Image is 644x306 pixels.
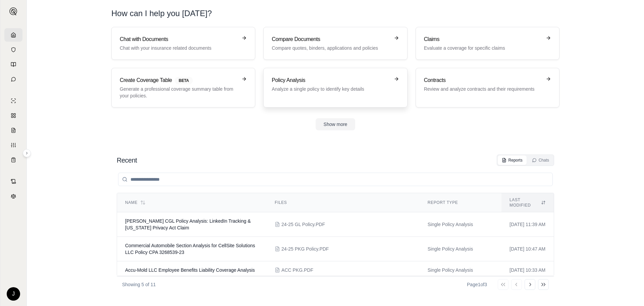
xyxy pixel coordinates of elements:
[281,267,313,273] span: ACC PKG.PDF
[281,221,325,228] span: 24-25 GL Policy.PDF
[4,175,22,188] a: Contract Analysis
[416,27,559,60] a: ClaimsEvaluate a coverage for specific claims
[267,193,420,212] th: Files
[498,156,527,165] button: Reports
[416,68,559,107] a: ContractsReview and analyze contracts and their requirements
[420,193,501,212] th: Report Type
[263,27,407,60] a: Compare DocumentsCompare quotes, binders, applications and policies
[501,237,554,261] td: [DATE] 10:47 AM
[4,138,22,152] a: Custom Report
[424,86,542,92] p: Review and analyze contracts and their requirements
[111,8,559,19] h1: How can I help you [DATE]?
[424,76,542,84] h3: Contracts
[501,261,554,279] td: [DATE] 10:33 AM
[528,156,553,165] button: Chats
[122,281,156,288] p: Showing 5 of 11
[4,153,22,167] a: Coverage Table
[424,45,542,51] p: Evaluate a coverage for specific claims
[125,218,251,230] span: Shive Hattery CGL Policy Analysis: LinkedIn Tracking & California Privacy Act Claim
[4,189,22,203] a: Legal Search Engine
[263,68,407,107] a: Policy AnalysisAnalyze a single policy to identify key details
[120,76,237,84] h3: Create Coverage Table
[125,200,259,205] div: Name
[111,27,255,60] a: Chat with DocumentsChat with your insurance related documents
[532,158,549,163] div: Chats
[272,76,389,84] h3: Policy Analysis
[175,77,193,84] span: BETA
[4,28,22,42] a: Home
[23,149,31,157] button: Expand sidebar
[4,43,22,56] a: Documents Vault
[111,68,255,107] a: Create Coverage TableBETAGenerate a professional coverage summary table from your policies.
[272,86,389,92] p: Analyze a single policy to identify key details
[7,287,20,301] div: J
[125,267,255,273] span: Accu-Mold LLC Employee Benefits Liability Coverage Analysis
[4,124,22,137] a: Claim Coverage
[117,156,137,165] h2: Recent
[7,5,20,18] button: Expand sidebar
[120,35,237,43] h3: Chat with Documents
[9,7,17,15] img: Expand sidebar
[272,35,389,43] h3: Compare Documents
[4,94,22,107] a: Single Policy
[316,118,356,130] button: Show more
[501,212,554,237] td: [DATE] 11:39 AM
[125,243,255,255] span: Commercial Automobile Section Analysis for CellSite Solutions LLC Policy CPA 3268539-23
[420,212,501,237] td: Single Policy Analysis
[467,281,487,288] div: Page 1 of 3
[272,45,389,51] p: Compare quotes, binders, applications and policies
[509,197,546,208] div: Last modified
[120,45,237,51] p: Chat with your insurance related documents
[4,73,22,86] a: Chat
[420,237,501,261] td: Single Policy Analysis
[4,109,22,122] a: Policy Comparisons
[424,35,542,43] h3: Claims
[502,158,523,163] div: Reports
[420,261,501,279] td: Single Policy Analysis
[281,246,329,252] span: 24-25 PKG Policy.PDF
[120,86,237,99] p: Generate a professional coverage summary table from your policies.
[4,58,22,71] a: Prompt Library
